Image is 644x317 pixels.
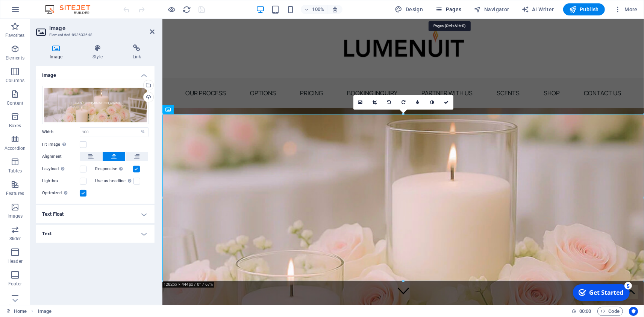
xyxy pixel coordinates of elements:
h2: Image [49,25,155,32]
h4: Link [119,44,155,60]
a: Confirm ( Ctrl ⏎ ) [439,95,453,110]
img: Editor Logo [43,5,100,14]
span: Code [601,307,620,316]
h4: Text Float [36,205,155,223]
a: Crop mode [368,95,382,110]
span: 00 00 [579,307,591,316]
label: Width [42,130,80,134]
button: Code [597,307,623,316]
h4: Text [36,225,155,243]
p: Favorites [5,32,24,38]
button: AI Writer [518,3,557,15]
button: reload [182,5,191,14]
h4: Style [79,44,119,60]
label: Lightbox [42,177,80,186]
nav: breadcrumb [38,307,52,316]
button: Publish [563,3,605,15]
p: Columns [6,78,24,84]
p: Accordion [5,145,26,151]
span: Publish [569,6,599,13]
p: Boxes [9,123,21,129]
h3: Element #ed-893633648 [49,32,139,38]
a: Select files from the file manager, stock photos, or upload file(s) [353,95,368,110]
span: : [585,308,586,314]
label: Responsive [95,165,133,174]
span: Click to select. Double-click to edit [38,307,52,316]
div: 5 [56,1,64,8]
button: Click here to leave preview mode and continue editing [167,5,176,14]
label: Use as headline [95,177,133,186]
p: Images [8,213,23,219]
p: Tables [8,168,22,174]
label: Lazyload [42,165,80,174]
h4: Image [36,44,79,60]
label: Fit image [42,140,80,149]
button: Pages [432,3,464,15]
p: Footer [8,281,22,287]
span: More [614,6,638,13]
div: Get Started 5 items remaining, 0% complete [5,3,61,20]
h4: Image [36,66,155,80]
span: Navigator [474,6,509,13]
button: 100% [301,5,327,14]
span: AI Writer [521,6,554,13]
i: Reload page [183,5,191,14]
button: Design [392,3,426,15]
span: Pages [435,6,461,13]
h6: 100% [312,5,324,14]
label: Optimized [42,189,80,198]
p: Header [8,258,23,264]
p: Slider [9,236,21,242]
i: On resize automatically adjust zoom level to fit chosen device. [332,6,338,13]
div: Get Started [21,7,55,15]
a: Rotate left 90° [382,95,396,110]
h6: Session time [571,307,591,316]
div: Design (Ctrl+Alt+Y) [392,3,426,15]
button: Navigator [471,3,512,15]
span: Design [395,6,423,13]
button: Usercentrics [629,307,638,316]
a: Blur [411,95,425,110]
p: Content [7,100,23,106]
p: Elements [6,55,25,61]
label: Alignment [42,152,80,161]
a: Click to cancel selection. Double-click to open Pages [6,307,27,316]
div: ParallaxTableSettingWithText1-PCwNgpMkS7h5Ff4v91wzcA.png [42,86,148,124]
a: Greyscale [425,95,439,110]
a: Rotate right 90° [396,95,411,110]
p: Features [6,191,24,197]
button: More [611,3,641,15]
